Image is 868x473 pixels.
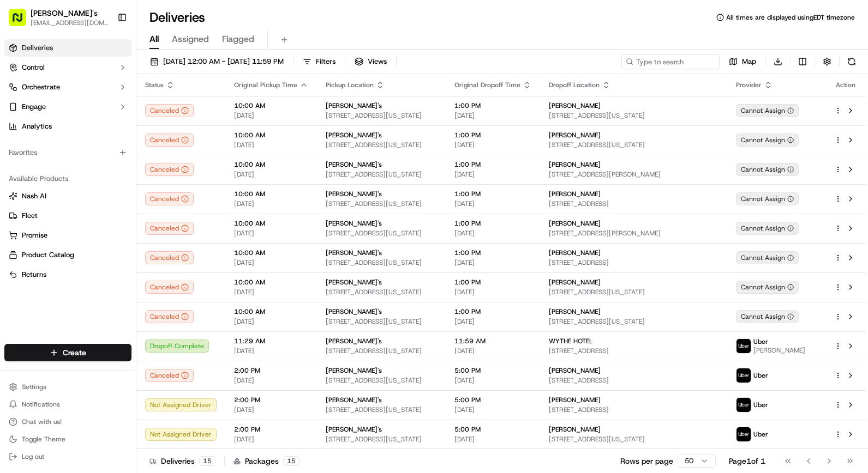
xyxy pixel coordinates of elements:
span: Returns [22,270,46,280]
button: Canceled [145,251,194,264]
span: [DATE] [234,229,308,238]
button: Create [4,344,131,361]
span: Views [368,57,387,66]
span: [DATE] 12:00 AM - [DATE] 11:59 PM [163,57,284,66]
span: [DATE] [234,347,308,355]
span: [DATE] [234,405,308,414]
div: Favorites [4,144,131,161]
span: 5:00 PM [454,396,531,404]
button: Filters [298,54,340,69]
h1: Deliveries [149,9,205,26]
button: Cannot Assign [736,281,799,294]
span: [PERSON_NAME]'s [31,8,98,19]
button: Cannot Assign [736,104,799,117]
span: [STREET_ADDRESS][US_STATE] [326,199,437,208]
span: Analytics [22,122,52,131]
p: Rows per page [620,456,673,466]
span: 10:00 AM [234,101,308,110]
button: Canceled [145,104,194,117]
span: Uber [753,371,768,380]
span: 10:00 AM [234,219,308,228]
span: Filters [316,57,336,66]
span: [PERSON_NAME]'s [326,307,382,316]
span: Settings [22,383,46,391]
span: 10:00 AM [234,278,308,287]
span: 11:29 AM [234,337,308,345]
a: Analytics [4,118,131,135]
span: 1:00 PM [454,219,531,228]
span: Log out [22,452,44,461]
div: Canceled [145,192,194,205]
span: [PERSON_NAME]'s [326,396,382,404]
span: [PERSON_NAME]'s [326,131,382,140]
span: [DATE] [454,288,531,296]
a: Product Catalog [9,250,127,260]
span: [STREET_ADDRESS] [549,199,719,208]
input: Type to search [621,54,720,69]
span: [PERSON_NAME]'s [326,248,382,257]
button: Orchestrate [4,78,131,96]
span: [DATE] [454,376,531,385]
button: Canceled [145,222,194,235]
span: [PERSON_NAME] [549,219,601,228]
span: [STREET_ADDRESS][US_STATE] [326,288,437,296]
span: [PERSON_NAME]'s [326,190,382,198]
div: Cannot Assign [736,251,799,264]
span: 10:00 AM [234,248,308,257]
button: Notifications [4,397,131,412]
span: Orchestrate [22,82,60,92]
span: [STREET_ADDRESS][US_STATE] [549,288,719,296]
span: [DATE] [234,199,308,208]
span: [STREET_ADDRESS][US_STATE] [326,347,437,355]
button: Product Catalog [4,246,131,264]
span: [STREET_ADDRESS][US_STATE] [549,435,719,444]
div: Cannot Assign [736,310,799,323]
span: 2:00 PM [234,425,308,434]
span: Uber [753,430,768,439]
span: 11:59 AM [454,337,531,345]
span: [PERSON_NAME] [549,366,601,375]
span: 10:00 AM [234,307,308,316]
span: [DATE] [454,170,531,179]
span: [STREET_ADDRESS][US_STATE] [326,170,437,179]
span: Nash AI [22,191,46,201]
button: Canceled [145,369,194,382]
span: [DATE] [234,111,308,120]
button: [EMAIL_ADDRESS][DOMAIN_NAME] [31,19,109,27]
div: Action [834,81,857,89]
span: [STREET_ADDRESS][US_STATE] [326,317,437,326]
span: 1:00 PM [454,101,531,110]
span: [DATE] [234,288,308,296]
span: 1:00 PM [454,131,531,140]
span: [PERSON_NAME]'s [326,278,382,287]
a: Returns [9,270,127,280]
span: WYTHE HOTEL [549,337,592,345]
span: Provider [736,81,762,89]
button: Log out [4,449,131,464]
span: [STREET_ADDRESS][PERSON_NAME] [549,170,719,179]
span: [STREET_ADDRESS][US_STATE] [326,111,437,120]
span: 5:00 PM [454,425,531,434]
span: [PERSON_NAME] [549,425,601,434]
img: uber-new-logo.jpeg [737,427,751,441]
span: [PERSON_NAME]'s [326,219,382,228]
span: [PERSON_NAME]'s [326,101,382,110]
span: [STREET_ADDRESS][US_STATE] [326,229,437,238]
span: [PERSON_NAME]'s [326,366,382,375]
button: Cannot Assign [736,163,799,176]
span: 1:00 PM [454,160,531,169]
a: Fleet [9,211,127,221]
span: [PERSON_NAME] [549,190,601,198]
span: [PERSON_NAME] [549,160,601,169]
span: [STREET_ADDRESS][US_STATE] [326,141,437,149]
span: [STREET_ADDRESS][US_STATE] [326,376,437,385]
span: 1:00 PM [454,307,531,316]
span: Deliveries [22,43,53,53]
span: 10:00 AM [234,131,308,140]
button: Control [4,59,131,76]
span: Uber [753,401,768,409]
button: Cannot Assign [736,134,799,147]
